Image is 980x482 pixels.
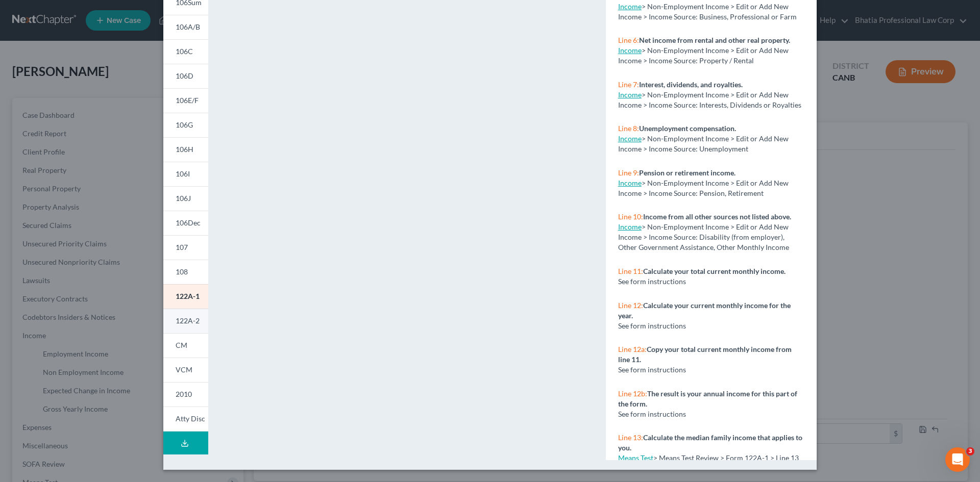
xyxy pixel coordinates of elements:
span: 106Dec [176,218,201,227]
span: Line 13: [618,433,643,442]
span: 106H [176,145,193,154]
strong: Calculate your total current monthly income. [643,267,786,275]
span: > Non-Employment Income > Edit or Add New Income > Income Source: Disability (from employer), Oth... [618,222,789,251]
span: CM [176,341,187,349]
iframe: Intercom live chat [945,447,970,472]
a: Atty Disc [163,407,208,432]
span: Line 12: [618,301,643,310]
a: 106Dec [163,211,208,235]
span: 106G [176,120,193,129]
span: 2010 [176,390,192,398]
a: Income [618,90,642,99]
span: 108 [176,267,188,276]
a: 107 [163,235,208,260]
a: 2010 [163,382,208,407]
a: 122A-2 [163,309,208,333]
span: Atty Disc [176,414,205,423]
span: > Non-Employment Income > Edit or Add New Income > Income Source: Pension, Retirement [618,179,789,197]
a: 106J [163,186,208,211]
strong: Interest, dividends, and royalties. [639,80,743,89]
a: 106H [163,137,208,162]
span: See form instructions [618,410,686,418]
span: Line 12b: [618,389,647,398]
span: 3 [966,447,974,455]
span: Line 8: [618,124,639,133]
a: Income [618,2,642,11]
a: 108 [163,260,208,284]
span: > Non-Employment Income > Edit or Add New Income > Income Source: Interests, Dividends or Royalties [618,90,801,109]
a: Income [618,46,642,55]
strong: Pension or retirement income. [639,168,736,177]
a: Income [618,222,642,231]
a: 106G [163,113,208,137]
span: 106I [176,169,190,178]
strong: The result is your annual income for this part of the form. [618,389,797,408]
a: Means Test [618,453,653,462]
a: VCM [163,358,208,382]
span: Line 9: [618,168,639,177]
span: See form instructions [618,321,686,330]
span: 106A/B [176,22,200,31]
span: 106D [176,71,193,80]
a: 106I [163,162,208,186]
span: 106C [176,47,193,56]
a: 106E/F [163,88,208,113]
span: 106J [176,194,191,202]
span: Line 7: [618,80,639,89]
a: 106C [163,39,208,64]
span: > Non-Employment Income > Edit or Add New Income > Income Source: Property / Rental [618,46,789,65]
strong: Unemployment compensation. [639,124,736,133]
span: Line 6: [618,36,639,44]
strong: Calculate your current monthly income for the year. [618,301,791,320]
span: > Non-Employment Income > Edit or Add New Income > Income Source: Unemployment [618,134,789,153]
span: VCM [176,365,192,374]
a: CM [163,333,208,358]
span: See form instructions [618,277,686,286]
span: Line 11: [618,267,643,275]
a: Income [618,179,642,187]
a: 122A-1 [163,284,208,309]
span: Line 10: [618,212,643,221]
strong: Calculate the median family income that applies to you. [618,433,802,452]
strong: Income from all other sources not listed above. [643,212,791,221]
a: Income [618,134,642,143]
span: 107 [176,243,188,251]
span: 122A-2 [176,316,200,325]
span: 106E/F [176,96,199,105]
span: See form instructions [618,365,686,374]
a: 106A/B [163,15,208,39]
a: 106D [163,64,208,88]
span: > Non-Employment Income > Edit or Add New Income > Income Source: Business, Professional or Farm [618,2,797,21]
span: Line 12a: [618,345,647,353]
span: > Means Test Review > Form 122A-1 > Line 13 [653,453,799,462]
strong: Copy your total current monthly income from line 11. [618,345,792,364]
strong: Net income from rental and other real property. [639,36,790,44]
span: 122A-1 [176,292,200,300]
